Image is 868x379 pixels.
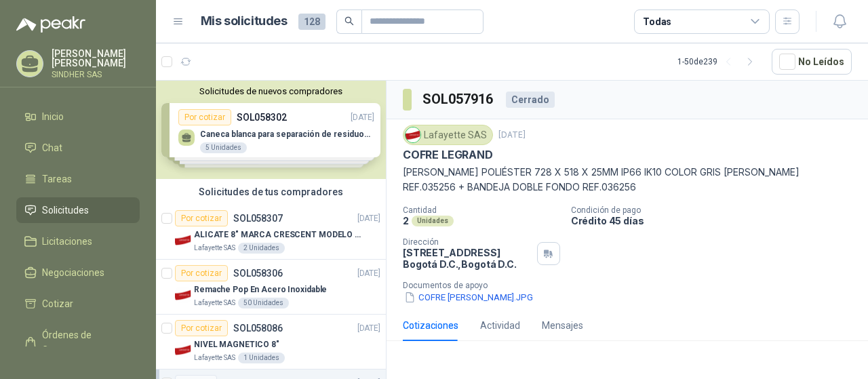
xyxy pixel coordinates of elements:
div: Por cotizar [175,265,228,281]
p: Lafayette SAS [194,243,235,254]
div: Por cotizar [175,210,228,226]
p: SINDHER SAS [52,71,140,79]
p: [DATE] [498,129,526,142]
a: Por cotizarSOL058086[DATE] Company LogoNIVEL MAGNETICO 8"Lafayette SAS1 Unidades [156,315,386,370]
span: Órdenes de Compra [42,327,127,357]
a: Licitaciones [16,228,140,254]
p: Remache Pop En Acero Inoxidable [194,283,327,296]
button: COFRE [PERSON_NAME].JPG [403,290,534,304]
p: Lafayette SAS [194,298,235,308]
a: Chat [16,135,140,161]
span: search [344,16,354,26]
div: Cerrado [506,92,555,108]
p: SOL058306 [233,268,283,278]
div: Todas [643,14,671,29]
a: Por cotizarSOL058306[DATE] Company LogoRemache Pop En Acero InoxidableLafayette SAS50 Unidades [156,260,386,315]
div: Mensajes [542,318,583,333]
a: Negociaciones [16,260,140,285]
span: Chat [42,140,62,155]
span: Solicitudes [42,203,89,218]
div: Cotizaciones [403,318,458,333]
div: 2 Unidades [238,243,285,254]
p: ALICATE 8" MARCA CRESCENT MODELO 38008tv [194,228,363,241]
div: Actividad [480,318,520,333]
p: SOL058307 [233,214,283,223]
p: NIVEL MAGNETICO 8" [194,338,279,351]
a: Órdenes de Compra [16,322,140,363]
a: Cotizar [16,291,140,317]
h3: SOL057916 [422,89,495,110]
p: [PERSON_NAME] POLIÉSTER 728 X 518 X 25MM IP66 IK10 COLOR GRIS [PERSON_NAME] REF.035256 + BANDEJA ... [403,165,852,195]
span: 128 [298,14,325,30]
img: Company Logo [175,342,191,358]
div: Solicitudes de nuevos compradoresPor cotizarSOL058302[DATE] Caneca blanca para separación de resi... [156,81,386,179]
a: Por cotizarSOL058307[DATE] Company LogoALICATE 8" MARCA CRESCENT MODELO 38008tvLafayette SAS2 Uni... [156,205,386,260]
div: Lafayette SAS [403,125,493,145]
p: [PERSON_NAME] [PERSON_NAME] [52,49,140,68]
button: Solicitudes de nuevos compradores [161,86,380,96]
p: 2 [403,215,409,226]
p: [STREET_ADDRESS] Bogotá D.C. , Bogotá D.C. [403,247,532,270]
a: Tareas [16,166,140,192]
div: Unidades [412,216,454,226]
p: Condición de pago [571,205,863,215]
div: 1 Unidades [238,353,285,363]
p: [DATE] [357,212,380,225]
p: Dirección [403,237,532,247]
a: Inicio [16,104,140,129]
span: Cotizar [42,296,73,311]
img: Company Logo [175,287,191,303]
img: Company Logo [406,127,420,142]
span: Tareas [42,172,72,186]
img: Company Logo [175,232,191,248]
p: Documentos de apoyo [403,281,863,290]
h1: Mis solicitudes [201,12,288,31]
a: Solicitudes [16,197,140,223]
p: COFRE LEGRAND [403,148,493,162]
p: Crédito 45 días [571,215,863,226]
span: Negociaciones [42,265,104,280]
div: 1 - 50 de 239 [677,51,761,73]
span: Licitaciones [42,234,92,249]
span: Inicio [42,109,64,124]
p: Lafayette SAS [194,353,235,363]
div: Solicitudes de tus compradores [156,179,386,205]
p: [DATE] [357,322,380,335]
div: Por cotizar [175,320,228,336]
p: [DATE] [357,267,380,280]
p: SOL058086 [233,323,283,333]
p: Cantidad [403,205,560,215]
button: No Leídos [772,49,852,75]
img: Logo peakr [16,16,85,33]
div: 50 Unidades [238,298,289,308]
